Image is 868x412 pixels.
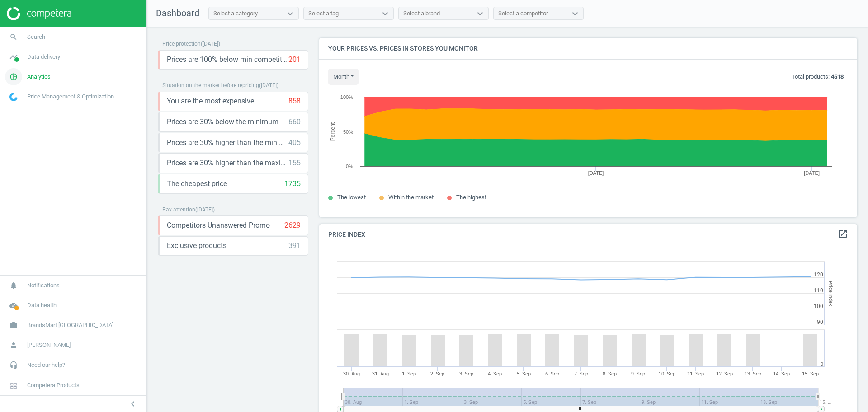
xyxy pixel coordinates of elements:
span: ( [DATE] ) [259,82,278,89]
i: pie_chart_outlined [5,68,22,85]
tspan: 6. Sep [545,371,559,377]
div: 660 [288,117,301,127]
h4: Price Index [319,224,857,245]
div: Select a brand [403,9,440,18]
div: Select a competitor [498,9,548,18]
tspan: 2. Sep [430,371,444,377]
tspan: 31. Aug [372,371,389,377]
text: 0% [346,164,353,169]
span: Dashboard [156,8,199,19]
a: open_in_new [837,229,848,240]
text: 110 [814,287,823,294]
button: chevron_left [122,398,144,410]
i: person [5,337,22,354]
tspan: 10. Sep [659,371,675,377]
span: Prices are 30% higher than the maximal [167,158,288,168]
i: chevron_left [127,398,138,409]
text: 0 [821,361,823,367]
tspan: 13. Sep [745,371,761,377]
div: Select a tag [308,9,339,18]
div: 1735 [284,179,301,189]
i: work [5,317,22,334]
h4: Your prices vs. prices in stores you monitor [319,38,857,59]
tspan: 8. Sep [603,371,617,377]
i: timeline [5,48,22,66]
span: Data health [27,301,57,309]
button: month [328,69,359,85]
div: 155 [288,158,301,168]
i: headset_mic [5,356,22,374]
span: Competera Products [27,381,80,389]
tspan: 7. Sep [574,371,588,377]
tspan: [DATE] [804,170,820,176]
span: BrandsMart [GEOGRAPHIC_DATA] [27,321,113,329]
tspan: 1. Sep [402,371,416,377]
text: 120 [814,272,823,278]
text: 90 [817,319,823,325]
tspan: 15. Sep [802,371,819,377]
text: 50% [343,129,353,135]
text: 100 [814,303,823,309]
tspan: 15. … [820,399,831,405]
div: 201 [288,55,301,65]
span: Exclusive products [167,241,226,251]
div: Select a category [213,9,258,18]
img: ajHJNr6hYgQAAAAASUVORK5CYII= [7,7,71,20]
span: Search [27,33,45,41]
tspan: [DATE] [588,170,604,176]
text: 100% [340,94,353,100]
span: ( [DATE] ) [195,206,215,213]
div: 858 [288,96,301,106]
span: The highest [456,194,486,201]
span: Within the market [388,194,434,201]
tspan: Price Index [828,281,834,306]
span: Situation on the market before repricing [162,82,259,89]
span: Prices are 30% higher than the minimum [167,138,288,148]
tspan: 9. Sep [631,371,645,377]
span: Price protection [162,41,201,47]
span: Analytics [27,73,51,81]
span: Prices are 30% below the minimum [167,117,278,127]
b: 4518 [831,73,844,80]
div: 405 [288,138,301,148]
tspan: 12. Sep [716,371,733,377]
img: wGWNvw8QSZomAAAAABJRU5ErkJggg== [9,93,18,101]
span: Price Management & Optimization [27,93,114,101]
i: notifications [5,277,22,294]
div: 391 [288,241,301,251]
span: Prices are 100% below min competitor [167,55,288,65]
tspan: 5. Sep [517,371,531,377]
span: Need our help? [27,361,65,369]
span: [PERSON_NAME] [27,341,71,349]
span: ( [DATE] ) [201,41,220,47]
span: The cheapest price [167,179,227,189]
span: Notifications [27,281,60,290]
span: Competitors Unanswered Promo [167,220,270,230]
span: You are the most expensive [167,96,254,106]
i: open_in_new [837,229,848,239]
i: search [5,28,22,46]
tspan: 3. Sep [459,371,473,377]
tspan: 4. Sep [488,371,502,377]
tspan: 11. Sep [687,371,704,377]
span: Pay attention [162,206,195,213]
span: Data delivery [27,53,60,61]
div: 2629 [284,220,301,230]
p: Total products: [792,73,844,81]
span: The lowest [337,194,366,201]
tspan: 30. Aug [343,371,360,377]
i: cloud_done [5,297,22,314]
tspan: 14. Sep [773,371,790,377]
tspan: Percent [330,122,336,141]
